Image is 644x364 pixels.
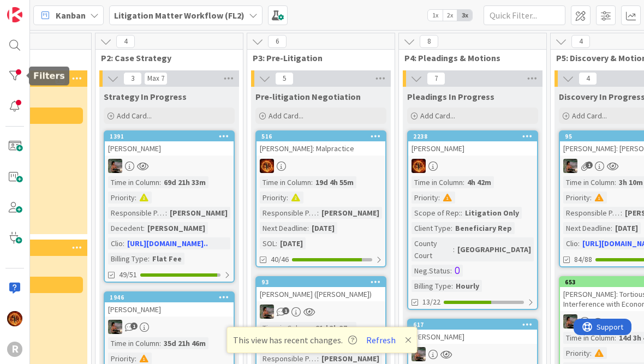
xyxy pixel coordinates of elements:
span: 84/88 [574,254,592,265]
span: : [143,222,145,234]
div: MW [105,159,234,173]
input: Quick Filter... [484,5,565,25]
div: 2238 [408,132,537,141]
span: Support [23,2,50,15]
div: MW [105,320,234,334]
div: [PERSON_NAME] [319,207,382,219]
div: [PERSON_NAME] [145,222,208,234]
div: Clio [563,237,578,249]
div: 1946[PERSON_NAME] [105,293,234,317]
div: 1391 [110,133,234,140]
button: Refresh [362,333,399,347]
span: Add Card... [269,111,303,121]
div: 1946 [110,294,234,301]
img: MW [412,347,426,361]
div: TR [257,159,385,173]
span: P4: Pleadings & Motions [404,52,533,63]
span: : [451,222,452,234]
span: : [317,207,319,219]
span: : [578,237,580,249]
img: MW [108,159,122,173]
div: Hourly [453,280,482,292]
div: [PERSON_NAME] [167,207,230,219]
div: Next Deadline [563,222,611,234]
span: : [159,337,161,349]
div: [GEOGRAPHIC_DATA] [455,243,534,255]
div: SOL [260,237,276,249]
div: 1391[PERSON_NAME] [105,132,234,156]
div: Scope of Rep: [412,207,461,219]
span: 49/51 [119,269,137,281]
div: Responsible Paralegal [108,207,165,219]
div: 35d 21h 46m [161,337,208,349]
span: P3: Pre-Litigation [253,52,381,63]
div: Time in Column [108,176,159,188]
div: Responsible Paralegal [563,207,621,219]
div: Responsible Paralegal [260,207,317,219]
div: Time in Column [412,176,463,188]
span: : [123,237,124,249]
span: 40/46 [271,254,289,265]
span: 8 [420,35,438,48]
div: [PERSON_NAME] [408,141,537,156]
span: : [621,207,622,219]
div: 69d 21h 33m [161,176,208,188]
img: MW [260,305,274,319]
div: [PERSON_NAME] ([PERSON_NAME]) [257,287,385,301]
div: Priority [412,192,438,204]
span: : [615,332,616,344]
span: Kanban [56,9,86,22]
div: R [7,342,22,357]
div: [DATE] [612,222,641,234]
span: : [451,280,453,292]
div: Priority [563,192,590,204]
span: : [461,207,462,219]
div: [PERSON_NAME] [105,302,234,317]
span: 4 [116,35,135,48]
span: : [311,322,313,334]
span: 6 [268,35,287,48]
div: Time in Column [108,337,159,349]
span: 3 [123,72,142,85]
div: [PERSON_NAME] [105,141,234,156]
div: 2238 [413,133,537,140]
span: P2: Case Strategy [101,52,229,63]
div: 516 [261,133,385,140]
span: 3x [457,10,472,21]
span: 1 [130,323,138,330]
a: [URL][DOMAIN_NAME].. [127,238,208,248]
div: 19d 4h 55m [313,176,356,188]
div: [DATE] [309,222,337,234]
div: Time in Column [563,176,615,188]
span: Add Card... [117,111,152,121]
div: 21d 3h 37m [313,322,356,334]
span: 5 [275,72,294,85]
span: : [311,176,313,188]
div: Client Type [412,222,451,234]
span: 7 [427,72,445,85]
img: MW [563,159,577,173]
b: Litigation Matter Workflow (FL2) [114,10,245,21]
span: Strategy In Progress [104,91,187,102]
span: 1 [282,307,289,314]
div: 516[PERSON_NAME]: Malpractice [257,132,385,156]
div: MW [408,347,537,361]
div: 1391 [105,132,234,141]
div: 93[PERSON_NAME] ([PERSON_NAME]) [257,277,385,301]
span: Pre-litigation Negotiation [255,91,361,102]
div: 2238[PERSON_NAME] [408,132,537,156]
div: 93 [261,278,385,286]
div: Litigation Only [462,207,522,219]
div: Priority [563,347,590,359]
span: Add Card... [420,111,455,121]
span: This view has recent changes. [233,333,357,347]
div: Time in Column [260,322,311,334]
span: : [307,222,309,234]
img: MW [563,314,577,329]
span: 4 [579,72,597,85]
div: Decedent [108,222,143,234]
img: TR [412,159,426,173]
span: : [611,222,612,234]
div: Time in Column [563,332,615,344]
span: : [165,207,167,219]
